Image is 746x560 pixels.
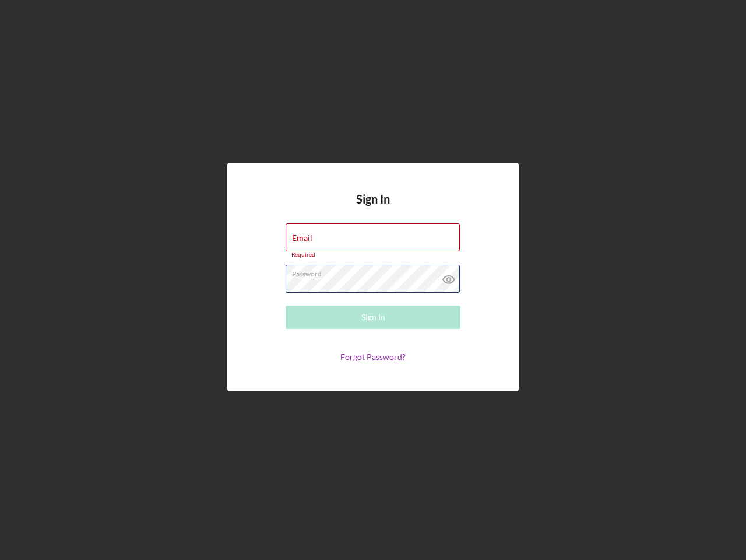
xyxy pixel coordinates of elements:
h4: Sign In [356,192,390,223]
div: Required [286,251,460,258]
div: Sign In [361,306,385,329]
label: Password [292,265,460,278]
a: Forgot Password? [340,352,406,362]
button: Sign In [286,306,460,329]
label: Email [292,233,312,243]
